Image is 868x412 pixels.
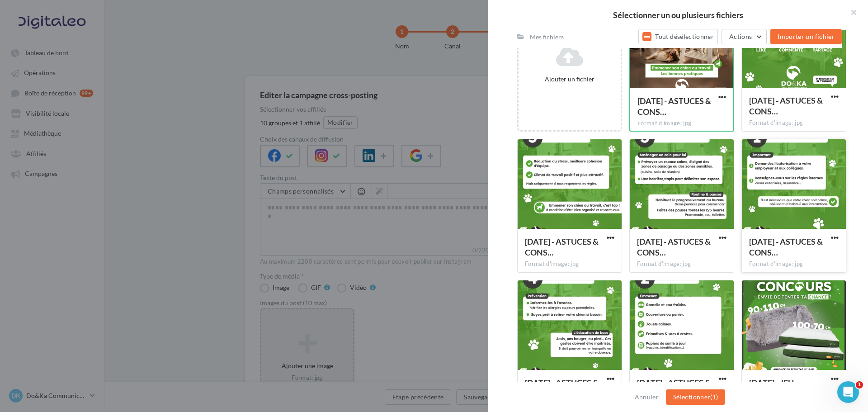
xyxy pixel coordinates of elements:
[666,389,725,405] button: Sélectionner(1)
[637,260,726,268] div: Format d'image: jpg
[637,96,711,117] span: 11.09.2025 - ASTUCES & CONSEILS 1
[530,33,564,42] div: Mes fichiers
[778,33,835,40] span: Importer un fichier
[638,29,718,44] button: Tout désélectionner
[749,95,823,116] span: 11.09.2025 - ASTUCES & CONSEILS 7
[749,378,826,398] span: 03.09.2025 - JEU CONCOURS NEWSLETTER
[749,119,839,127] div: Format d'image: jpg
[525,378,599,398] span: 11.09.2025 - ASTUCES & CONSEILS 5
[729,33,752,40] span: Actions
[503,11,854,19] h2: Sélectionner un ou plusieurs fichiers
[749,260,839,268] div: Format d'image: jpg
[722,29,767,44] button: Actions
[710,393,718,401] span: (1)
[856,381,863,388] span: 1
[631,392,662,403] button: Annuler
[525,237,599,257] span: 11.09.2025 - ASTUCES & CONSEILS 6
[525,260,614,268] div: Format d'image: jpg
[522,75,617,84] div: Ajouter un fichier
[749,237,823,257] span: 11.09.2025 - ASTUCES & CONSEILS 2
[637,119,726,128] div: Format d'image: jpg
[637,378,711,398] span: 11.09.2025 - ASTUCES & CONSEILS 3
[837,381,859,403] iframe: Intercom live chat
[770,29,842,44] button: Importer un fichier
[637,237,711,257] span: 11.09.2025 - ASTUCES & CONSEILS 4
